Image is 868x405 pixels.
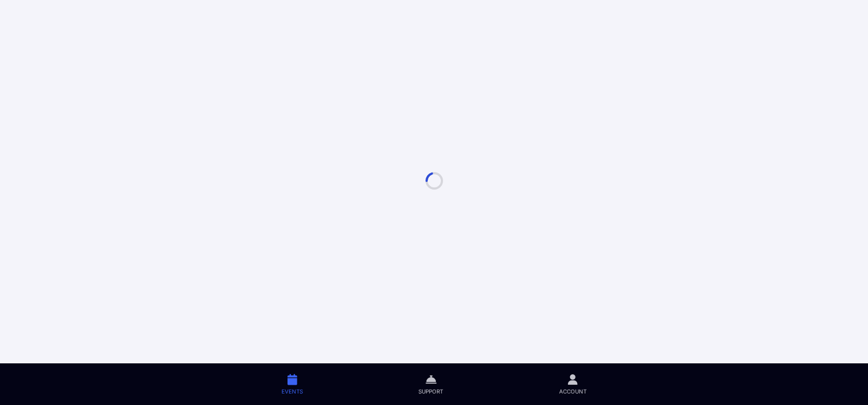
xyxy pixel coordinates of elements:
span: Account [559,387,587,395]
span: Support [418,387,443,395]
span: Events [281,387,303,395]
a: Account [501,363,644,405]
a: Events [224,363,361,405]
a: Support [361,363,501,405]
